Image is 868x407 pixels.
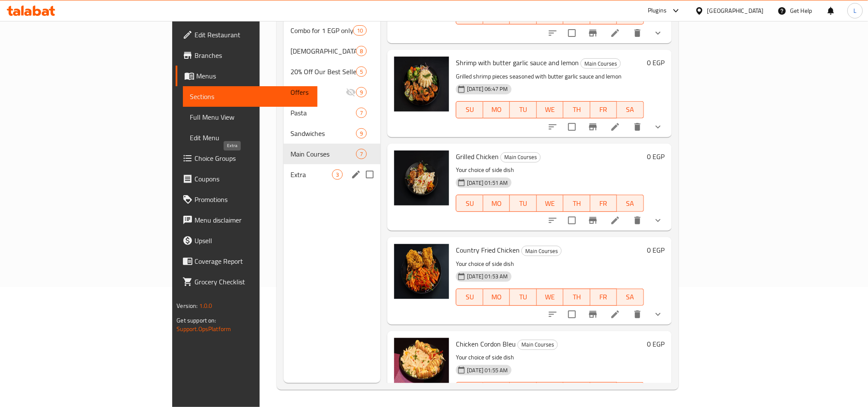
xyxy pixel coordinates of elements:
span: 3 [332,171,342,179]
button: SU [456,195,483,212]
p: Grilled shrimp pieces seasoned with butter garlic sauce and lemon [456,71,644,82]
button: sort-choices [542,210,563,231]
button: WE [537,382,563,399]
div: [DEMOGRAPHIC_DATA] Meals8 [284,41,380,61]
button: SU [456,101,483,118]
span: SU [460,10,479,22]
span: 1.0.0 [199,300,213,311]
span: TU [513,10,533,22]
span: TH [567,197,587,210]
span: Combo for 1 EGP only [290,25,353,36]
span: Edit Restaurant [195,30,310,40]
div: Extra3edit [284,164,380,185]
span: SU [460,197,479,210]
a: Sections [183,86,317,107]
span: Choice Groups [195,153,310,163]
button: MO [483,382,510,399]
span: Grilled Chicken [456,150,499,163]
span: Coverage Report [195,256,310,266]
a: Coverage Report [176,251,317,271]
span: Pasta [290,108,356,118]
span: Extra [290,169,332,180]
span: TU [513,103,533,116]
a: Grocery Checklist [176,271,317,292]
span: Country Fried Chicken [456,244,520,256]
a: Menu disclaimer [176,210,317,230]
button: MO [483,289,510,306]
button: show more [648,210,668,231]
img: Chicken Cordon Bleu [394,338,449,393]
p: Your choice of side dish [456,259,644,269]
div: [GEOGRAPHIC_DATA] [707,6,764,15]
span: Full Menu View [190,112,310,122]
a: Full Menu View [183,107,317,127]
div: Pasta7 [284,103,380,123]
span: Grocery Checklist [195,277,310,287]
span: TH [567,103,587,116]
img: Grilled Chicken [394,151,449,205]
button: sort-choices [542,304,563,325]
span: Shrimp with butter garlic sauce and lemon [456,56,579,69]
button: TU [510,382,536,399]
span: [DEMOGRAPHIC_DATA] Meals [290,46,356,56]
span: 7 [356,109,366,117]
div: Main Courses [500,152,541,163]
span: Edit Menu [190,133,310,143]
span: 9 [356,88,366,96]
span: FR [594,197,614,210]
button: sort-choices [542,23,563,43]
span: WE [540,103,560,116]
span: TU [513,197,533,210]
h6: 0 EGP [647,57,665,69]
span: Branches [195,50,310,60]
button: show more [648,23,668,43]
button: FR [590,101,617,118]
p: Your choice of side dish [456,352,644,363]
div: Main Courses [518,340,558,350]
h6: 0 EGP [647,338,665,350]
button: TH [563,382,590,399]
span: FR [594,103,614,116]
span: 9 [356,130,366,138]
button: SA [617,289,644,306]
button: delete [627,304,648,325]
span: MO [487,10,506,22]
button: Branch-specific-item [583,117,603,137]
button: SA [617,382,644,399]
a: Menus [176,66,317,86]
nav: Menu sections [284,17,380,188]
svg: Inactive section [346,87,356,97]
div: items [356,149,367,159]
button: Branch-specific-item [583,210,603,231]
span: Main Courses [522,246,561,256]
div: Combo for 1 EGP only10 [284,20,380,41]
span: SA [620,291,640,303]
button: TH [563,101,590,118]
div: Main Courses [521,246,562,256]
button: SU [456,382,483,399]
svg: Show Choices [653,309,663,320]
button: SA [617,101,644,118]
span: 5 [356,68,366,76]
div: items [332,169,343,180]
button: sort-choices [542,117,563,137]
button: SU [456,289,483,306]
span: Menu disclaimer [195,215,310,225]
svg: Show Choices [653,122,663,132]
div: 20% Off Our Best Sellers [290,66,356,77]
div: Iftar Meals [290,46,356,56]
span: Chicken Cordon Bleu [456,338,516,350]
span: Coupons [195,174,310,184]
a: Edit menu item [610,28,620,38]
a: Coupons [176,169,317,189]
span: Offers [290,87,346,97]
button: FR [590,195,617,212]
div: items [356,46,367,56]
span: [DATE] 01:53 AM [464,272,511,280]
button: WE [537,195,563,212]
span: Sandwiches [290,128,356,139]
span: Main Courses [290,149,356,159]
